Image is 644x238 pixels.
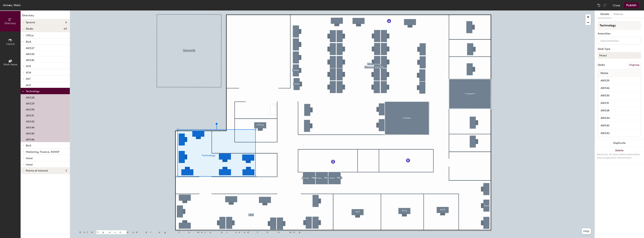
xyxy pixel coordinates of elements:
[599,86,640,91] input: Unnamed desk
[598,10,611,18] button: Details
[26,90,40,93] span: Technology
[26,40,31,43] span: BizX
[26,21,35,24] span: Spaces
[26,95,34,99] p: AWS28
[598,52,641,59] button: Mixed
[599,116,640,121] input: Unnamed desk
[26,71,31,74] span: AO6
[6,42,15,46] span: Layout
[26,51,34,56] p: AWS43
[26,107,35,111] p: AWS30
[26,169,48,172] span: Points of interest
[597,153,642,160] div: Removes all associated reservation and assignment information
[4,22,16,25] span: Directory
[26,65,31,68] span: AO5
[26,113,34,117] p: AWS31
[26,57,34,62] p: AWS45
[613,2,620,8] button: Close
[26,119,34,123] p: AWS42
[26,27,33,30] span: Desks
[21,13,70,19] h1: Directory
[599,131,640,136] input: Unnamed desk
[65,169,67,172] span: 3
[3,63,17,66] span: Work Areas
[598,32,641,35] div: Amenities
[64,27,67,30] span: 68
[26,77,31,81] span: A07
[599,108,640,113] input: Unnamed desk
[65,21,67,24] span: 6
[598,63,605,66] div: Desks
[26,137,34,141] p: AWS46
[599,101,640,106] input: Unnamed desk
[600,38,633,43] input: Add amenities
[26,34,34,37] span: Office
[26,144,31,147] span: BizX
[26,125,34,129] p: AWS44
[26,150,59,154] span: Marketing, Finance, RSMSP
[611,10,625,18] button: Policies
[582,228,591,234] button: Help
[599,123,640,128] input: Unnamed desk
[624,2,639,8] button: Publish
[599,70,610,77] span: Name
[3,3,21,7] div: Annex, Main
[598,48,641,51] div: Desk Type
[26,163,33,166] span: Hotel
[26,46,34,50] p: AWS27
[26,157,33,160] span: Hotel
[599,93,640,98] input: Unnamed desk
[26,83,31,87] p: AO7
[595,139,644,147] button: Duplicate
[595,147,644,163] button: DeleteRemoves all associated reservation and assignment information
[26,131,34,135] p: AWS45
[597,3,601,7] img: Undo
[603,3,607,7] img: Redo
[599,78,640,83] input: Unnamed desk
[26,101,34,105] p: AWS29
[627,62,641,68] button: Ungroup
